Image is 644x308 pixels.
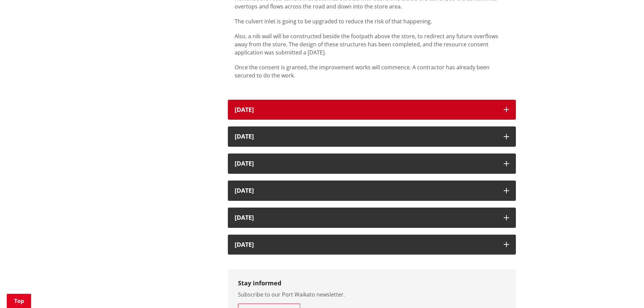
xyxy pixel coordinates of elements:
h3: [DATE] [235,133,497,140]
button: [DATE] [228,181,516,201]
p: Once the consent is granted, the improvement works will commence. A contractor has already been s... [235,63,509,79]
h3: Stay informed [238,280,506,287]
p: [DATE] [235,187,497,194]
iframe: Messenger Launcher [613,280,637,304]
p: The culvert inlet is going to be upgraded to reduce the risk of that happening. [235,17,509,25]
h3: [DATE] [235,160,497,167]
p: [DATE] [235,214,497,221]
p: [DATE] [235,241,497,248]
button: [DATE] [228,100,516,120]
button: [DATE] [228,126,516,147]
button: [DATE] [228,235,516,255]
button: [DATE] [228,153,516,174]
a: Top [7,294,31,308]
p: Subscribe to our Port Waikato newsletter. [238,290,506,299]
button: [DATE] [228,208,516,228]
div: [DATE] [235,106,497,113]
p: Also, a nib wall will be constructed beside the footpath above the store, to redirect any future ... [235,32,509,56]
